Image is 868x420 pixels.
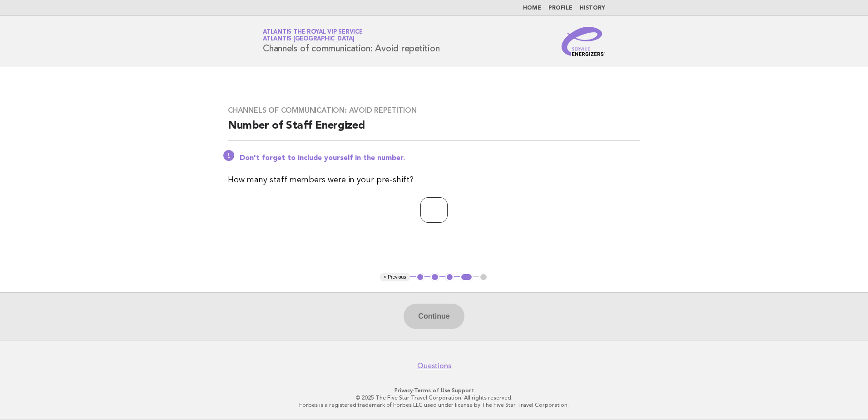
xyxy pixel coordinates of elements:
[380,273,409,282] button: < Previous
[395,387,413,394] a: Privacy
[228,119,640,141] h2: Number of Staff Energized
[156,387,712,394] p: · ·
[156,401,712,409] p: Forbes is a registered trademark of Forbes LLC used under license by The Five Star Travel Corpora...
[417,361,451,370] a: Questions
[228,174,640,186] p: How many staff members were in your pre-shift?
[562,27,605,56] img: Service Energizers
[548,5,572,11] a: Profile
[414,387,450,394] a: Terms of Use
[416,273,425,282] button: 1
[445,273,454,282] button: 3
[452,387,474,394] a: Support
[263,36,355,42] span: Atlantis [GEOGRAPHIC_DATA]
[580,5,605,11] a: History
[430,273,439,282] button: 2
[240,154,640,163] p: Don't forget to include yourself in the number.
[523,5,541,11] a: Home
[263,29,363,42] a: Atlantis the Royal VIP ServiceAtlantis [GEOGRAPHIC_DATA]
[460,273,473,282] button: 4
[263,30,439,53] h1: Channels of communication: Avoid repetition
[228,106,640,115] h3: Channels of communication: Avoid repetition
[156,394,712,401] p: © 2025 The Five Star Travel Corporation. All rights reserved.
